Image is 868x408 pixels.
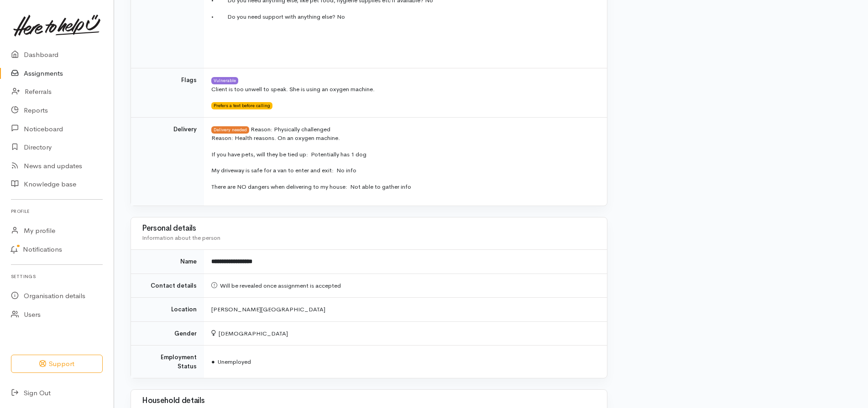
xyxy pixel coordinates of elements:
td: [PERSON_NAME][GEOGRAPHIC_DATA] [204,298,607,322]
h6: Profile [11,205,103,217]
span: Unemployed [211,358,251,366]
span: [DEMOGRAPHIC_DATA] [211,330,288,337]
td: Name [131,250,204,274]
span: • Do you need support with anything else? No [211,13,345,21]
span: Delivery needed [211,126,249,134]
span: Vulnerable [211,77,238,84]
td: Will be revealed once assignment is accepted [204,274,607,298]
span: ● [211,358,215,366]
button: Support [11,355,103,373]
td: Location [131,298,204,322]
h3: Household details [142,397,596,405]
td: Delivery [131,117,204,206]
span: My driveway is safe for a van to enter and exit: No info [211,166,356,174]
span: Information about the person [142,234,220,242]
td: Employment Status [131,346,204,378]
td: Contact details [131,274,204,298]
td: Gender [131,321,204,346]
td: Flags [131,68,204,118]
span: Reason: Physically challenged [251,125,330,133]
p: Client is too unwell to speak. She is using an oxygen machine. [211,85,596,94]
h3: Personal details [142,224,596,233]
span: There are NO dangers when delivering to my house: Not able to gather info [211,183,411,191]
p: If you have pets, will they be tied up: Potentially has 1 dog [211,150,596,159]
h6: Settings [11,270,103,283]
p: Reason: Health reasons. On an oxygen machine. [211,134,596,143]
span: Prefers a text before calling [211,102,272,109]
